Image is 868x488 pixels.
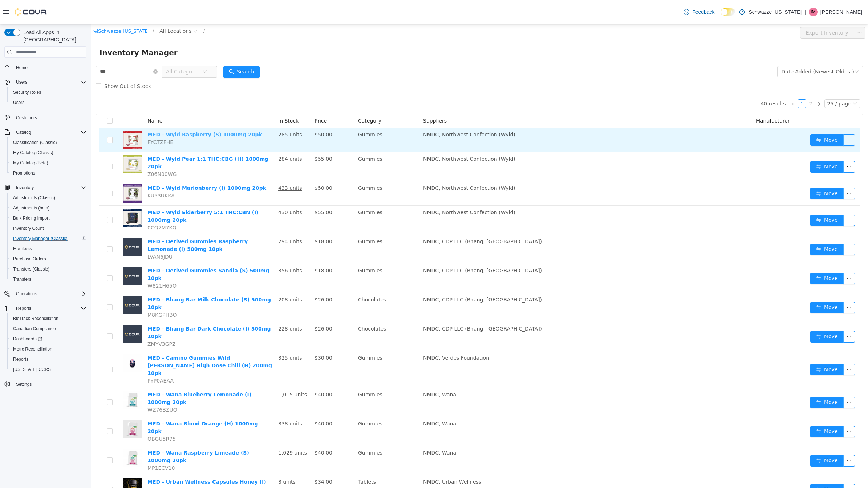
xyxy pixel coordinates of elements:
button: Operations [13,289,40,298]
span: Show Out of Stock [11,59,63,65]
td: Gummies [264,211,329,240]
img: MED - Derived Gummies Raspberry Lemonade (I) 500mg 10pk placeholder [33,213,51,232]
button: Security Roles [7,87,89,97]
span: Metrc Reconciliation [10,345,86,353]
button: icon: swapMove [719,460,753,471]
td: Gummies [264,422,329,451]
a: Feedback [681,5,717,19]
button: icon: ellipsis [753,248,764,260]
button: Adjustments (Classic) [7,193,89,203]
span: $40.00 [224,425,242,431]
button: Classification (Classic) [7,137,89,148]
span: Home [13,63,86,72]
a: Inventory Manager (Classic) [10,234,70,243]
span: BioTrack Reconciliation [13,316,58,321]
span: $26.00 [224,272,242,278]
button: Settings [1,379,89,389]
button: icon: ellipsis [753,163,764,175]
td: Gummies [264,157,329,181]
a: MED - Derived Gummies Raspberry Lemonade (I) 500mg 10pk [57,214,157,228]
span: NMDC, Northwest Confection (Wyld) [332,132,425,137]
i: icon: right [726,77,731,82]
button: Catalog [1,127,89,137]
i: icon: close-circle [62,45,67,49]
span: Operations [16,291,37,297]
img: MED - Wyld Marionberry (I) 1000mg 20pk hero shot [33,160,51,178]
span: Adjustments (Classic) [13,195,55,201]
a: Dashboards [10,335,45,343]
a: BioTrack Reconciliation [10,314,61,323]
u: 430 units [187,185,211,191]
span: [US_STATE] CCRS [13,367,51,372]
span: Dashboards [13,336,42,342]
span: NMDC, Wana [332,396,365,402]
span: NMDC, CDP LLC (Bhang, [GEOGRAPHIC_DATA]) [332,243,451,249]
a: Inventory Count [10,224,47,233]
a: MED - Wana Raspberry Limeade (S) 1000mg 20pk [57,425,158,439]
span: NMDC, CDP LLC (Bhang, [GEOGRAPHIC_DATA]) [332,301,451,307]
td: Gummies [264,364,329,393]
span: Security Roles [10,88,86,97]
span: Adjustments (beta) [13,205,50,211]
u: 284 units [187,132,211,137]
nav: Complex example [4,59,86,408]
span: Transfers (Classic) [13,266,49,272]
u: 208 units [187,272,211,278]
span: PYP0AEAA [57,353,83,359]
button: My Catalog (Classic) [7,148,89,158]
span: Z06N00WG [57,147,86,153]
li: Previous Page [698,75,707,84]
img: MED - Camino Gummies Wild Berry High Dose Chill (H) 200mg 10pk hero shot [33,330,51,348]
a: Metrc Reconciliation [10,345,55,353]
span: Promotions [13,170,35,176]
i: icon: down [762,77,766,82]
p: Schwazze [US_STATE] [749,8,802,16]
span: Washington CCRS [10,365,86,374]
span: $40.00 [224,396,242,402]
span: ZMYV3GPZ [57,317,85,323]
a: MED - Camino Gummies Wild [PERSON_NAME] High Dose Chill (H) 200mg 10pk [57,331,181,352]
a: [US_STATE] CCRS [10,365,54,374]
span: $50.00 [224,161,242,167]
button: icon: swapMove [719,372,753,384]
button: icon: ellipsis [753,219,764,231]
u: 1,029 units [187,425,216,431]
li: 2 [715,75,724,84]
span: Settings [16,381,32,387]
span: Transfers [13,276,31,282]
button: icon: ellipsis [753,137,764,148]
button: Manifests [7,244,89,254]
span: NMDC, Wana [332,367,365,373]
span: NMDC, Verdes Foundation [332,331,398,336]
span: Feedback [692,8,714,16]
button: Users [13,78,30,87]
span: Dashboards [10,335,86,343]
button: icon: swapMove [719,190,753,202]
a: MED - Derived Gummies Sandia (S) 500mg 10pk [57,243,178,257]
u: 8 units [187,455,205,460]
span: In Stock [187,93,208,99]
span: Manufacturer [665,93,699,99]
span: All Locations [69,3,101,11]
button: icon: ellipsis [753,431,764,442]
span: Promotions [10,169,86,177]
u: 433 units [187,161,211,167]
a: Home [13,63,31,72]
button: My Catalog (Beta) [7,158,89,168]
span: Inventory Manager (Classic) [10,234,86,243]
div: 25 / page [737,75,760,83]
button: Reports [13,304,34,313]
td: Gummies [264,393,329,422]
span: NMDC, CDP LLC (Bhang, [GEOGRAPHIC_DATA]) [332,214,451,220]
a: MED - Wyld Pear 1:1 THC:CBG (H) 1000mg 20pk [57,132,178,145]
button: icon: swapMove [719,307,753,318]
u: 325 units [187,331,211,336]
img: MED - Wyld Elderberry 5:1 THC:CBN (I) 1000mg 20pk hero shot [33,184,51,203]
a: My Catalog (Beta) [10,159,51,167]
span: Inventory Count [13,225,44,231]
a: Settings [13,380,35,389]
span: W821H65Q [57,259,86,264]
img: MED - Wyld Pear 1:1 THC:CBG (H) 1000mg 20pk hero shot [33,131,51,149]
button: Purchase Orders [7,254,89,264]
span: $34.00 [224,455,242,460]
